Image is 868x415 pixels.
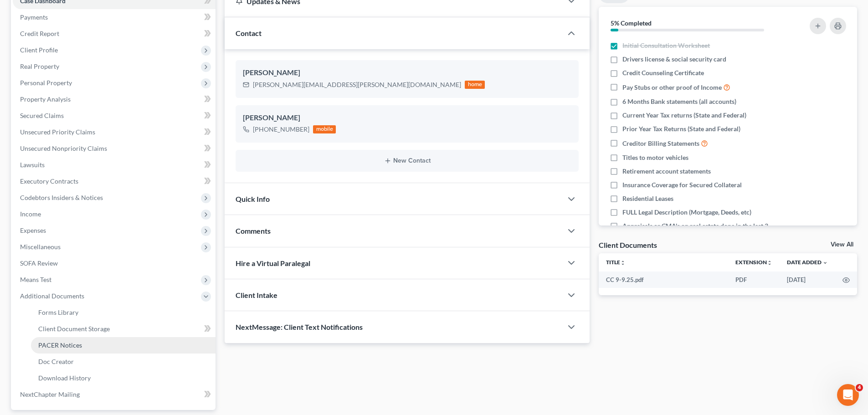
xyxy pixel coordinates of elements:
span: Retirement account statements [622,167,711,176]
span: Miscellaneous [20,243,61,251]
a: Unsecured Nonpriority Claims [13,140,216,157]
a: Payments [13,9,216,26]
span: Creditor Billing Statements [622,139,699,148]
a: SOFA Review [13,255,216,272]
td: CC 9-9.25.pdf [599,272,728,288]
span: Initial Consultation Worksheet [622,41,710,50]
span: Additional Documents [20,292,84,300]
span: Titles to motor vehicles [622,153,688,162]
a: Client Document Storage [31,321,216,337]
span: NextChapter Mailing [20,390,80,398]
span: Expenses [20,226,46,234]
td: [DATE] [780,272,835,288]
span: Doc Creator [38,358,74,365]
span: Lawsuits [20,161,45,169]
span: Unsecured Priority Claims [20,128,95,136]
a: Lawsuits [13,157,216,173]
a: Executory Contracts [13,173,216,190]
i: unfold_more [767,260,772,266]
a: Doc Creator [31,354,216,370]
span: Executory Contracts [20,177,78,185]
td: PDF [728,272,780,288]
a: Credit Report [13,26,216,42]
div: Client Documents [599,240,657,250]
span: SOFA Review [20,259,58,267]
span: Residential Leases [622,194,673,203]
span: Contact [236,29,262,37]
span: Property Analysis [20,95,71,103]
span: Secured Claims [20,112,64,119]
span: PACER Notices [38,341,82,349]
div: [PERSON_NAME] [243,67,571,78]
div: mobile [313,125,336,133]
span: FULL Legal Description (Mortgage, Deeds, etc) [622,208,751,217]
span: Credit Counseling Certificate [622,68,704,77]
span: 4 [856,384,863,391]
span: Hire a Virtual Paralegal [236,259,310,267]
a: Forms Library [31,304,216,321]
a: PACER Notices [31,337,216,354]
span: Current Year Tax returns (State and Federal) [622,111,746,120]
span: Client Intake [236,291,277,299]
span: Comments [236,226,271,235]
a: Property Analysis [13,91,216,108]
span: Download History [38,374,91,382]
a: NextChapter Mailing [13,386,216,403]
div: [PERSON_NAME][EMAIL_ADDRESS][PERSON_NAME][DOMAIN_NAME] [253,80,461,89]
span: Means Test [20,276,51,283]
div: [PHONE_NUMBER] [253,125,309,134]
span: Income [20,210,41,218]
span: Forms Library [38,308,78,316]
span: Appraisals or CMA's on real estate done in the last 3 years OR required by attorney [622,221,785,240]
button: New Contact [243,157,571,164]
span: Prior Year Tax Returns (State and Federal) [622,124,740,133]
i: expand_more [822,260,828,266]
span: 6 Months Bank statements (all accounts) [622,97,736,106]
span: Drivers license & social security card [622,55,726,64]
span: Payments [20,13,48,21]
a: Secured Claims [13,108,216,124]
a: Titleunfold_more [606,259,626,266]
span: Client Document Storage [38,325,110,333]
span: Real Property [20,62,59,70]
span: NextMessage: Client Text Notifications [236,323,363,331]
iframe: Intercom live chat [837,384,859,406]
span: Personal Property [20,79,72,87]
div: [PERSON_NAME] [243,113,571,123]
strong: 5% Completed [611,19,652,27]
span: Unsecured Nonpriority Claims [20,144,107,152]
span: Quick Info [236,195,270,203]
div: home [465,81,485,89]
a: Extensionunfold_more [735,259,772,266]
span: Pay Stubs or other proof of Income [622,83,722,92]
a: Unsecured Priority Claims [13,124,216,140]
i: unfold_more [620,260,626,266]
span: Insurance Coverage for Secured Collateral [622,180,742,190]
span: Credit Report [20,30,59,37]
span: Codebtors Insiders & Notices [20,194,103,201]
a: View All [831,241,853,248]
a: Download History [31,370,216,386]
a: Date Added expand_more [787,259,828,266]
span: Client Profile [20,46,58,54]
